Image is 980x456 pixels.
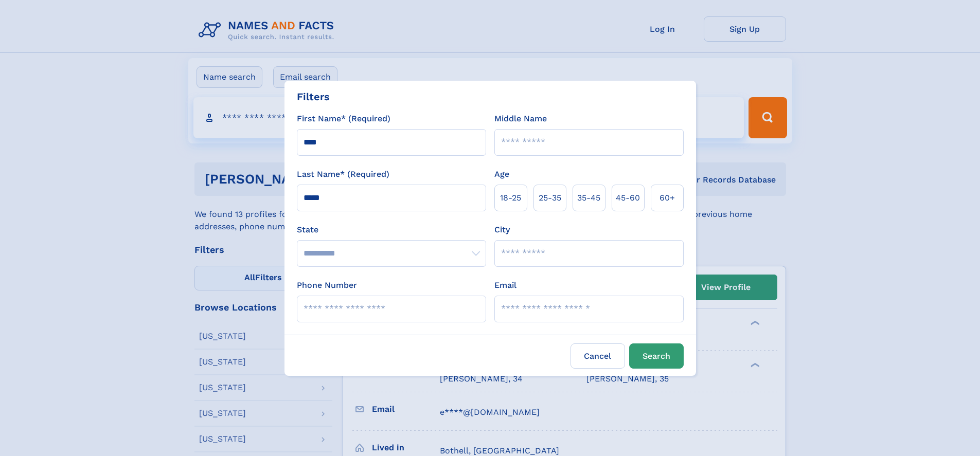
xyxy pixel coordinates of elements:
[494,224,510,236] label: City
[494,113,547,125] label: Middle Name
[577,192,600,204] span: 35‑45
[500,192,521,204] span: 18‑25
[494,168,509,180] label: Age
[297,224,486,236] label: State
[297,113,390,125] label: First Name* (Required)
[494,279,516,291] label: Email
[297,279,357,291] label: Phone Number
[629,343,684,369] button: Search
[571,343,625,369] label: Cancel
[297,89,330,104] div: Filters
[616,192,640,204] span: 45‑60
[297,168,389,180] label: Last Name* (Required)
[539,192,561,204] span: 25‑35
[660,192,675,204] span: 60+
